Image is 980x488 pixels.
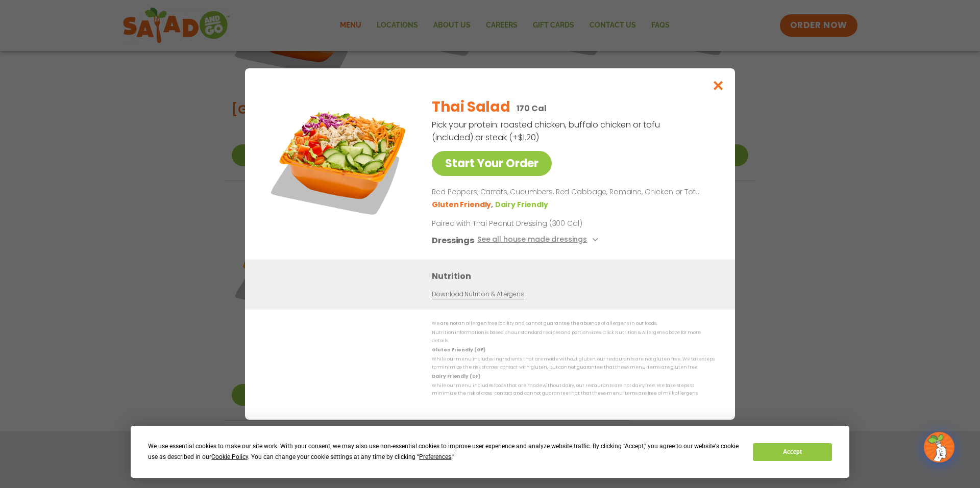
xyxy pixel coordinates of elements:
span: Cookie Policy [211,453,248,460]
p: Nutrition information is based on our standard recipes and portion sizes. Click Nutrition & Aller... [432,329,715,345]
p: While our menu includes foods that are made without dairy, our restaurants are not dairy free. We... [432,382,715,398]
div: Cookie Consent Prompt [131,426,849,478]
p: 170 Cal [517,102,547,115]
h3: Nutrition [432,270,720,282]
h2: Thai Salad [432,96,510,118]
button: Accept [753,443,831,461]
div: We use essential cookies to make our site work. With your consent, we may also use non-essential ... [148,441,741,463]
strong: Gluten Friendly (GF) [432,347,485,353]
a: Start Your Order [432,151,552,176]
button: See all house made dressings [477,234,601,247]
span: Preferences [419,453,451,460]
li: Dairy Friendly [495,199,550,210]
h3: Dressings [432,234,474,247]
li: Gluten Friendly [432,199,495,210]
p: While our menu includes ingredients that are made without gluten, our restaurants are not gluten ... [432,355,715,371]
p: Pick your protein: roasted chicken, buffalo chicken or tofu (included) or steak (+$1.20) [432,118,661,144]
img: wpChatIcon [925,433,953,461]
strong: Dairy Friendly (DF) [432,373,480,379]
a: Download Nutrition & Allergens [432,290,524,299]
p: Red Peppers, Carrots, Cucumbers, Red Cabbage, Romaine, Chicken or Tofu [432,186,710,198]
button: Close modal [702,68,735,102]
img: Featured product photo for Thai Salad [268,89,411,232]
p: Paired with Thai Peanut Dressing (300 Cal) [432,218,621,229]
p: We are not an allergen free facility and cannot guarantee the absence of allergens in our foods. [432,320,715,327]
